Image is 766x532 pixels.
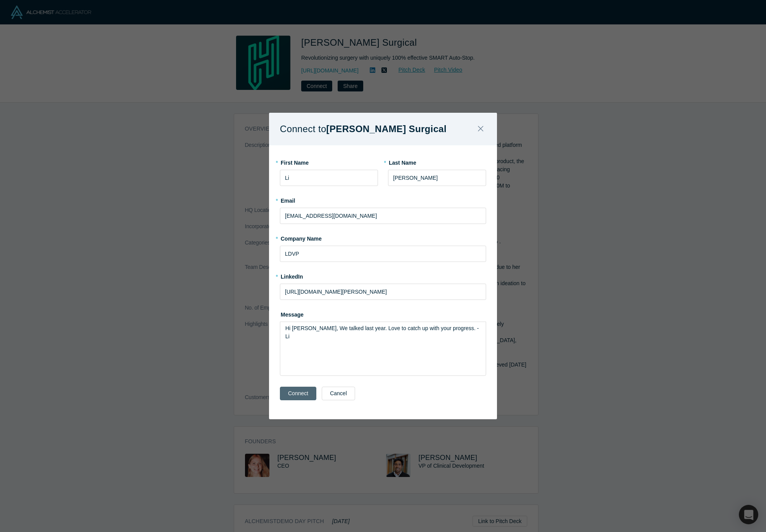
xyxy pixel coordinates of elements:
[388,156,486,167] label: Last Name
[280,270,303,281] label: LinkedIn
[280,308,486,319] label: Message
[280,232,486,243] label: Company Name
[280,194,486,205] label: Email
[280,156,378,167] label: First Name
[326,124,447,134] b: [PERSON_NAME] Surgical
[285,325,479,339] span: Hi [PERSON_NAME], We talked last year. Love to catch up with your progress. -Li
[473,121,489,138] button: Close
[280,322,486,376] div: rdw-wrapper
[285,324,481,341] div: rdw-editor
[322,387,355,400] button: Cancel
[280,121,460,137] h1: Connect to
[280,387,316,400] button: Connect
